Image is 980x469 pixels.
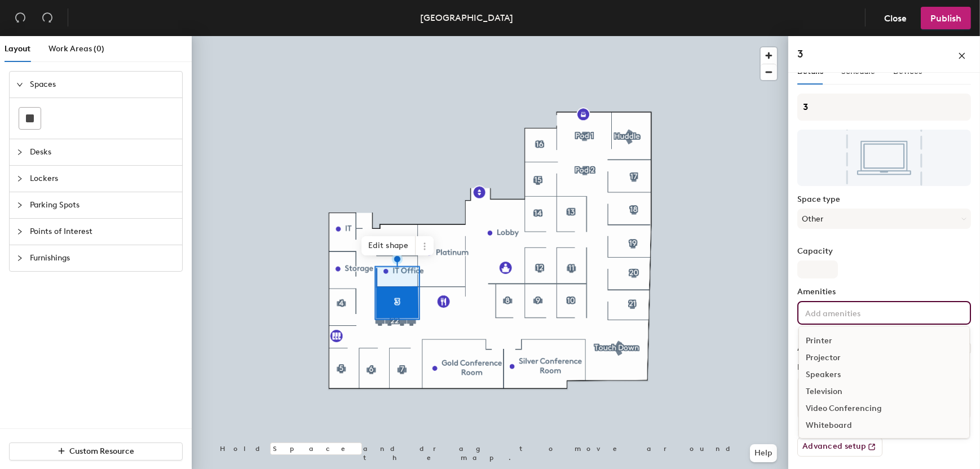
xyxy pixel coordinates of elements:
[799,400,969,417] div: Video Conferencing
[16,175,23,182] span: collapsed
[750,444,777,462] button: Help
[16,81,23,88] span: expanded
[875,7,916,29] button: Close
[799,417,969,434] div: Whiteboard
[797,247,971,256] label: Capacity
[420,11,513,25] div: [GEOGRAPHIC_DATA]
[16,228,23,235] span: collapsed
[799,366,969,383] div: Speakers
[15,12,26,23] span: undo
[9,443,183,461] button: Custom Resource
[361,236,416,255] span: Edit shape
[16,202,23,209] span: collapsed
[36,7,59,29] button: Redo (⌘ + ⇧ + Z)
[797,195,971,204] label: Space type
[30,219,175,245] span: Points of Interest
[958,52,966,60] span: close
[797,363,971,372] label: Notes
[5,44,30,54] span: Layout
[884,13,907,24] span: Close
[921,7,971,29] button: Publish
[30,192,175,218] span: Parking Spots
[930,13,961,24] span: Publish
[797,209,971,229] button: Other
[799,333,969,349] div: Printer
[30,72,175,98] span: Spaces
[30,245,175,271] span: Furnishings
[16,149,23,156] span: collapsed
[70,446,135,456] span: Custom Resource
[797,437,882,457] button: Advanced setup
[797,47,803,61] h4: 3
[797,287,971,297] label: Amenities
[799,383,969,400] div: Television
[30,166,175,192] span: Lockers
[797,344,837,353] label: Accessible
[803,306,904,319] input: Add amenities
[799,349,969,366] div: Projector
[48,44,104,54] span: Work Areas (0)
[9,7,32,29] button: Undo (⌘ + Z)
[16,255,23,262] span: collapsed
[30,139,175,165] span: Desks
[797,130,971,186] img: The space named 3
